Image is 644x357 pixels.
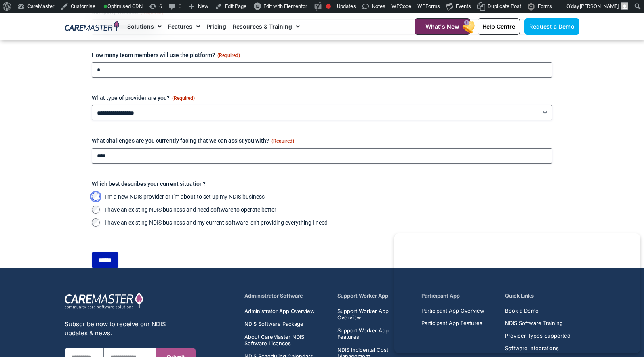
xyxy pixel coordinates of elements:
label: I’m a new NDIS provider or I’m about to set up my NDIS business [105,193,552,201]
span: (Required) [172,95,195,101]
span: NDIS Software Package [244,321,303,327]
a: Pricing [206,13,226,40]
iframe: Popup CTA [394,233,640,353]
label: How many team members will use the platform? [92,51,552,59]
span: Help Centre [482,23,515,30]
a: Resources & Training [233,13,300,40]
legend: Which best describes your current situation? [92,180,206,188]
a: Request a Demo [524,18,579,35]
nav: Menu [127,13,395,40]
span: Edit with Elementor [263,3,307,9]
div: Subscribe now to receive our NDIS updates & news. [65,320,196,338]
span: Request a Demo [529,23,575,30]
h5: Administrator Software [244,292,328,300]
img: CareMaster Logo Part [65,292,143,310]
span: (Required) [217,52,240,58]
label: I have an existing NDIS business and my current software isn’t providing everything I need [105,218,552,227]
span: (Required) [271,138,294,144]
label: What challenges are you currently facing that we can assist you with? [92,136,552,145]
span: Administrator App Overview [244,308,315,314]
span: [PERSON_NAME] [580,3,619,9]
a: Support Worker App Overview [337,308,412,321]
a: Administrator App Overview [244,308,328,314]
a: Help Centre [478,18,520,35]
a: Support Worker App Features [337,327,412,340]
label: What type of provider are you? [92,94,552,102]
a: About CareMaster NDIS Software Licences [244,334,328,346]
a: NDIS Software Package [244,321,328,327]
span: What's New [425,23,459,30]
label: I have an existing NDIS business and need software to operate better [105,206,552,214]
img: CareMaster Logo [65,21,119,33]
a: Features [168,13,200,40]
a: What's New [415,18,470,35]
a: Solutions [127,13,162,40]
h5: Support Worker App [337,292,412,300]
div: Focus keyphrase not set [326,4,331,9]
